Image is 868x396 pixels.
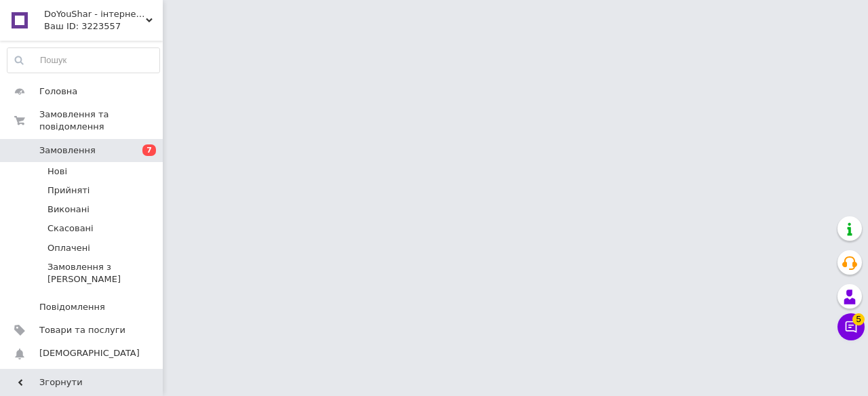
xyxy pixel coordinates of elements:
[44,8,146,20] span: DoYouShar - інтернет-магазин товарів для свята
[47,222,94,235] span: Скасовані
[142,144,156,156] span: 7
[47,165,67,178] span: Нові
[39,301,105,313] span: Повідомлення
[47,242,90,254] span: Оплачені
[7,48,159,73] input: Пошук
[44,20,163,33] div: Ваш ID: 3223557
[39,347,140,359] span: [DEMOGRAPHIC_DATA]
[47,203,90,216] span: Виконані
[39,324,125,336] span: Товари та послуги
[39,108,163,133] span: Замовлення та повідомлення
[39,144,96,157] span: Замовлення
[47,184,90,197] span: Прийняті
[47,261,159,285] span: Замовлення з [PERSON_NAME]
[837,313,865,340] button: Чат з покупцем5
[39,85,77,98] span: Головна
[852,313,865,325] span: 5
